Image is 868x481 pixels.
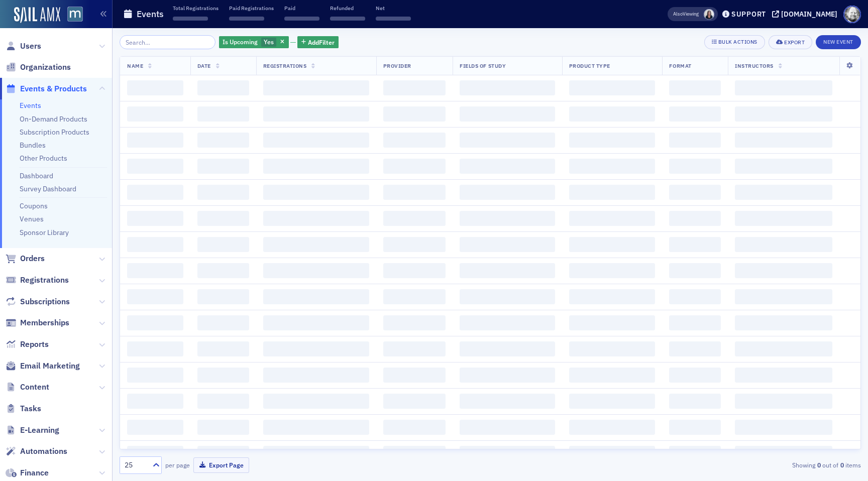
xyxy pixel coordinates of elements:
span: ‌ [127,185,183,200]
span: ‌ [569,159,656,174]
a: View Homepage [60,7,83,24]
span: ‌ [127,237,183,252]
button: Export [769,35,812,49]
span: ‌ [197,341,249,356]
span: ‌ [127,394,183,409]
a: E-Learning [6,425,59,436]
span: ‌ [669,263,721,278]
span: ‌ [127,159,183,174]
a: Memberships [6,317,69,328]
span: ‌ [735,106,832,122]
span: Events & Products [20,83,87,94]
span: ‌ [263,237,369,252]
span: Memberships [20,317,69,328]
a: Content [6,382,49,393]
span: Name [127,62,143,69]
span: ‌ [669,394,721,409]
span: ‌ [669,159,721,174]
span: ‌ [569,211,656,226]
span: ‌ [127,341,183,356]
span: Email Marketing [20,360,80,372]
span: ‌ [263,289,369,304]
span: ‌ [460,341,555,356]
span: ‌ [263,315,369,330]
span: ‌ [735,394,832,409]
a: Subscription Products [20,128,89,137]
a: Tasks [6,403,41,414]
span: Product Type [569,62,610,69]
span: E-Learning [20,425,59,436]
span: ‌ [127,106,183,122]
div: Yes [219,36,289,49]
span: Reports [20,339,49,350]
span: ‌ [735,237,832,252]
h1: Events [137,8,164,20]
button: [DOMAIN_NAME] [772,11,841,18]
span: Yes [264,38,274,46]
span: ‌ [669,211,721,226]
span: ‌ [263,106,369,122]
span: Users [20,41,41,52]
span: ‌ [127,80,183,95]
a: Subscriptions [6,296,70,307]
span: ‌ [197,106,249,122]
span: Add Filter [308,38,335,47]
span: ‌ [669,237,721,252]
span: ‌ [569,106,656,122]
span: ‌ [376,17,411,21]
span: ‌ [569,315,656,330]
span: ‌ [460,185,555,200]
span: ‌ [383,159,446,174]
span: ‌ [735,341,832,356]
a: Email Marketing [6,360,80,372]
a: Users [6,41,41,52]
span: ‌ [735,368,832,383]
a: Venues [20,214,44,223]
strong: 0 [815,460,822,469]
span: ‌ [263,446,369,461]
a: Finance [6,467,49,478]
div: Bulk Actions [718,39,757,45]
span: Automations [20,446,67,457]
span: ‌ [127,133,183,148]
span: Viewing [673,11,699,18]
span: ‌ [263,133,369,148]
span: ‌ [735,315,832,330]
span: ‌ [383,106,446,122]
div: Support [731,10,766,19]
span: ‌ [669,185,721,200]
span: ‌ [263,159,369,174]
p: Net [376,5,411,12]
span: ‌ [127,368,183,383]
span: Provider [383,62,411,69]
span: ‌ [460,106,555,122]
span: ‌ [197,368,249,383]
a: Survey Dashboard [20,184,76,193]
span: ‌ [197,80,249,95]
span: ‌ [669,368,721,383]
a: Automations [6,446,67,457]
span: ‌ [263,368,369,383]
div: 25 [125,460,147,470]
div: Also [673,11,683,17]
span: ‌ [460,394,555,409]
span: ‌ [263,80,369,95]
span: ‌ [669,315,721,330]
span: Kelly Brown [704,9,714,20]
a: New Event [816,37,861,46]
span: ‌ [127,211,183,226]
span: ‌ [735,185,832,200]
strong: 0 [838,460,845,469]
div: Showing out of items [621,460,861,469]
span: Format [669,62,691,69]
span: ‌ [460,237,555,252]
span: ‌ [197,446,249,461]
span: ‌ [383,368,446,383]
span: ‌ [127,420,183,435]
span: ‌ [383,341,446,356]
span: ‌ [735,420,832,435]
span: ‌ [569,185,656,200]
span: ‌ [383,133,446,148]
span: ‌ [383,289,446,304]
img: SailAMX [14,7,60,23]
